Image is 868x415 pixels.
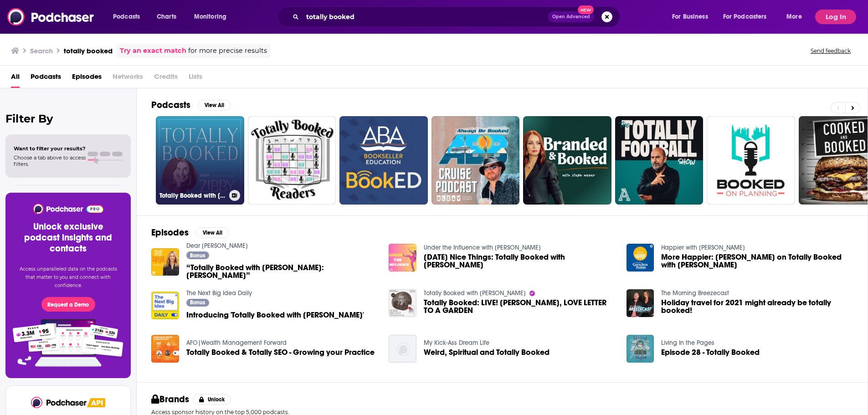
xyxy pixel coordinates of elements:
[286,6,629,27] div: Search podcasts, credits, & more...
[194,10,226,23] span: Monitoring
[186,264,378,279] a: “Totally Booked with Zibby: Chelsea Handler”
[113,69,143,88] span: Networks
[5,112,131,125] h2: Filter By
[31,69,61,88] a: Podcasts
[16,221,120,254] h3: Unlock exclusive podcast insights and contacts
[151,394,189,405] h2: Brands
[10,319,127,367] img: Pro Features
[120,46,186,56] a: Try an exact match
[154,69,178,88] span: Credits
[723,10,767,23] span: For Podcasters
[548,11,594,22] button: Open AdvancedNew
[151,335,179,363] img: Totally Booked & Totally SEO - Growing your Practice
[661,348,760,356] a: Episode 28 - Totally Booked
[661,253,853,269] span: More Happier: [PERSON_NAME] on Totally Booked with [PERSON_NAME]
[16,265,120,290] p: Access unparalleled data on the podcasts that matter to you and connect with confidence.
[107,10,152,24] button: open menu
[151,10,182,24] a: Charts
[157,10,176,23] span: Charts
[627,289,654,317] a: Holiday travel for 2021 might already be totally booked!
[64,46,113,55] h3: totally booked
[661,244,745,251] a: Happier with Gretchen Rubin
[552,15,590,19] span: Open Advanced
[72,69,102,88] a: Episodes
[424,299,616,314] a: Totally Booked: LIVE! Debbie Millman, LOVE LETTER TO A GARDEN
[815,10,856,24] button: Log In
[786,10,802,23] span: More
[151,99,190,111] h2: Podcasts
[627,335,654,363] img: Episode 28 - Totally Booked
[186,311,364,319] a: Introducing 'Totally Booked with Zibby'
[186,339,287,347] a: AFO|Wealth Management Forward
[578,5,594,14] span: New
[186,348,375,356] a: Totally Booked & Totally SEO - Growing your Practice
[151,292,179,319] img: Introducing 'Totally Booked with Zibby'
[661,253,853,269] a: More Happier: Gretchen on Totally Booked with Zibby Owens
[151,248,179,276] img: “Totally Booked with Zibby: Chelsea Handler”
[188,46,267,56] span: for more precise results
[666,10,719,24] button: open menu
[7,8,95,26] img: Podchaser - Follow, Share and Rate Podcasts
[186,311,364,319] span: Introducing 'Totally Booked with [PERSON_NAME]'
[198,100,231,111] button: View All
[190,253,205,258] span: Bonus
[424,348,550,356] a: Weird, Spiritual and Totally Booked
[661,289,729,297] a: The Morning Breezecast
[151,227,189,238] h2: Episodes
[11,69,20,88] a: All
[661,299,853,314] a: Holiday travel for 2021 might already be totally booked!
[424,299,616,314] span: Totally Booked: LIVE! [PERSON_NAME], LOVE LETTER TO A GARDEN
[188,10,238,24] button: open menu
[41,297,95,312] button: Request a Demo
[14,154,86,167] span: Choose a tab above to access filters.
[672,10,708,23] span: For Business
[186,264,378,279] span: “Totally Booked with [PERSON_NAME]: [PERSON_NAME]”
[424,253,616,269] span: [DATE] Nice Things: Totally Booked with [PERSON_NAME]
[389,335,416,363] img: Weird, Spiritual and Totally Booked
[151,99,231,111] a: PodcastsView All
[424,253,616,269] a: Sunday Nice Things: Totally Booked with Zibby
[31,397,87,408] img: Podchaser - Follow, Share and Rate Podcasts
[186,242,248,250] a: Dear Chelsea
[389,289,416,317] img: Totally Booked: LIVE! Debbie Millman, LOVE LETTER TO A GARDEN
[30,46,53,55] h3: Search
[303,10,548,24] input: Search podcasts, credits, & more...
[424,289,526,297] a: Totally Booked with Zibby
[32,204,104,214] img: Podchaser - Follow, Share and Rate Podcasts
[808,47,853,55] button: Send feedback
[424,339,489,347] a: My Kick-Ass Dream Life
[156,116,244,205] a: Totally Booked with [PERSON_NAME]
[186,289,252,297] a: The Next Big Idea Daily
[389,244,416,272] img: Sunday Nice Things: Totally Booked with Zibby
[113,10,140,23] span: Podcasts
[193,394,231,405] button: Unlock
[780,10,813,24] button: open menu
[87,398,105,407] img: Podchaser API banner
[151,227,229,238] a: EpisodesView All
[189,69,202,88] span: Lists
[190,300,205,305] span: Bonus
[424,244,541,251] a: Under the Influence with Jo Piazza
[14,145,86,152] span: Want to filter your results?
[159,192,226,200] h3: Totally Booked with [PERSON_NAME]
[627,244,654,272] img: More Happier: Gretchen on Totally Booked with Zibby Owens
[196,227,229,238] button: View All
[661,339,714,347] a: Living In the Pages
